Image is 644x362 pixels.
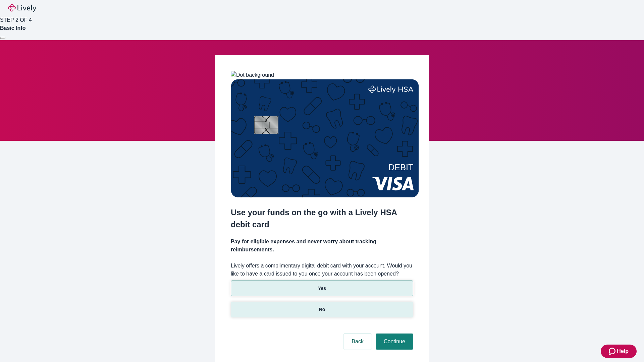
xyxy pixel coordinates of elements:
[231,262,413,278] label: Lively offers a complimentary digital debit card with your account. Would you like to have a card...
[318,285,326,292] p: Yes
[231,281,413,296] button: Yes
[8,4,36,12] img: Lively
[231,302,413,317] button: No
[231,79,419,197] img: Debit card
[231,71,274,79] img: Dot background
[376,334,413,350] button: Continue
[343,334,372,350] button: Back
[617,347,629,355] span: Help
[601,345,637,358] button: Zendesk support iconHelp
[609,347,617,355] svg: Zendesk support icon
[231,238,413,254] h4: Pay for eligible expenses and never worry about tracking reimbursements.
[319,306,325,313] p: No
[231,206,413,231] h2: Use your funds on the go with a Lively HSA debit card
